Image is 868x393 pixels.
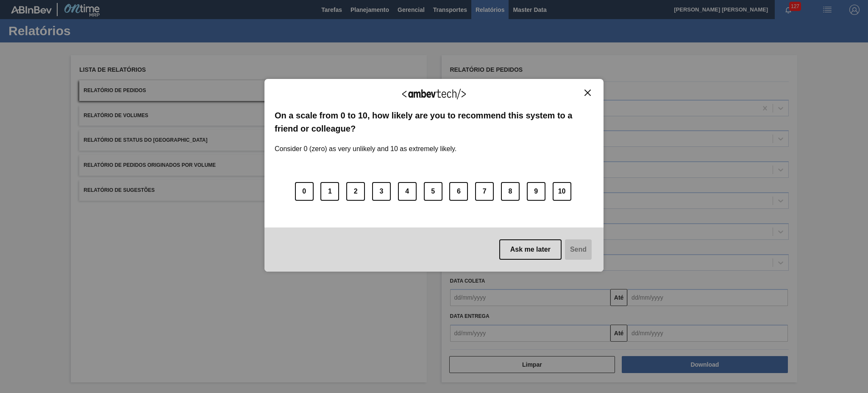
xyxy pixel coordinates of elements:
button: 8 [501,182,520,201]
button: Ask me later [499,239,562,260]
button: 9 [527,182,545,201]
button: 7 [475,182,494,201]
button: Close [582,89,593,96]
img: Close [584,90,591,96]
button: 2 [346,182,365,201]
button: 1 [320,182,339,201]
img: Logo Ambevtech [402,89,466,99]
button: 10 [553,182,571,201]
button: 4 [398,182,417,201]
button: 3 [372,182,391,201]
label: On a scale from 0 to 10, how likely are you to recommend this system to a friend or colleague? [275,109,593,135]
button: 5 [424,182,442,201]
label: Consider 0 (zero) as very unlikely and 10 as extremely likely. [275,135,456,153]
button: 0 [295,182,314,201]
button: 6 [449,182,468,201]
